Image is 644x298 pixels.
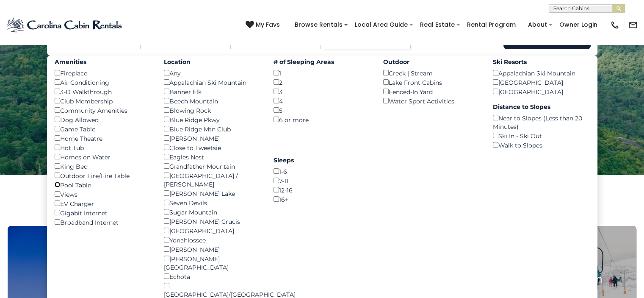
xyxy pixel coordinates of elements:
[164,58,261,66] label: Location
[55,171,152,180] div: Outdoor Fire/Fire Table
[164,198,261,207] div: Seven Devils
[164,87,261,96] div: Banner Elk
[164,245,261,254] div: [PERSON_NAME]
[55,124,152,134] div: Game Table
[383,58,480,66] label: Outdoor
[628,20,638,30] img: mail-regular-black.png
[164,134,261,143] div: [PERSON_NAME]
[274,176,370,185] div: 7-11
[274,106,370,115] div: 5
[290,18,347,31] a: Browse Rentals
[463,18,520,31] a: Rental Program
[55,115,152,124] div: Dog Allowed
[383,96,480,106] div: Water Sport Activities
[524,18,551,31] a: About
[164,254,261,272] div: [PERSON_NAME][GEOGRAPHIC_DATA]
[164,272,261,281] div: Echota
[274,87,370,96] div: 3
[55,162,152,171] div: King Bed
[164,235,261,245] div: Yonahlossee
[256,20,280,29] span: My Favs
[164,68,261,78] div: Any
[274,58,370,66] label: # of Sleeping Areas
[164,162,261,171] div: Grandfather Mountain
[383,87,480,96] div: Fenced-In Yard
[55,180,152,189] div: Pool Table
[55,96,152,106] div: Club Membership
[55,152,152,162] div: Homes on Water
[274,78,370,87] div: 2
[493,103,590,111] label: Distance to Slopes
[351,18,412,31] a: Local Area Guide
[55,87,152,96] div: 3-D Walkthrough
[164,143,261,152] div: Close to Tweetsie
[274,115,370,124] div: 6 or more
[555,18,602,31] a: Owner Login
[55,134,152,143] div: Home Theatre
[274,156,370,164] label: Sleeps
[274,195,370,204] div: 16+
[164,171,261,189] div: [GEOGRAPHIC_DATA] / [PERSON_NAME]
[164,207,261,217] div: Sugar Mountain
[274,96,370,106] div: 4
[164,217,261,226] div: [PERSON_NAME] Crucis
[493,58,590,66] label: Ski Resorts
[383,68,480,78] div: Creek | Stream
[55,58,152,66] label: Amenities
[55,106,152,115] div: Community Amenities
[55,199,152,208] div: EV Charger
[55,217,152,227] div: Broadband Internet
[164,78,261,87] div: Appalachian Ski Mountain
[493,68,590,78] div: Appalachian Ski Mountain
[6,17,124,33] img: Blue-2.png
[55,189,152,199] div: Views
[493,87,590,96] div: [GEOGRAPHIC_DATA]
[610,20,619,30] img: phone-regular-black.png
[55,78,152,87] div: Air Conditioning
[493,78,590,87] div: [GEOGRAPHIC_DATA]
[416,18,459,31] a: Real Estate
[493,140,590,150] div: Walk to Slopes
[493,131,590,140] div: Ski In - Ski Out
[164,226,261,235] div: [GEOGRAPHIC_DATA]
[55,143,152,152] div: Hot Tub
[246,20,282,30] a: My Favs
[164,96,261,106] div: Beech Mountain
[274,68,370,78] div: 1
[274,167,370,176] div: 1-6
[164,189,261,198] div: [PERSON_NAME] Lake
[493,113,590,131] div: Near to Slopes (Less than 20 Minutes)
[164,115,261,124] div: Blue Ridge Pkwy
[6,196,638,226] h3: Select Your Destination
[164,106,261,115] div: Blowing Rock
[164,124,261,134] div: Blue Ridge Mtn Club
[274,185,370,195] div: 12-16
[383,78,480,87] div: Lake Front Cabins
[55,68,152,78] div: Fireplace
[55,208,152,217] div: Gigabit Internet
[164,152,261,162] div: Eagles Nest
